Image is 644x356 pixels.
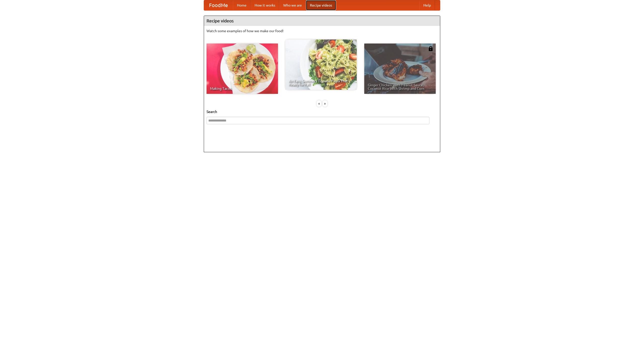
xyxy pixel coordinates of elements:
img: 483408.png [428,46,433,51]
span: An Easy, Summery Tomato Pasta That's Ready for Fall [289,79,353,86]
div: » [323,100,327,107]
span: Making Tacos [210,87,274,90]
a: Making Tacos [207,44,278,94]
a: Who we are [279,0,306,10]
h4: Recipe videos [204,16,440,26]
a: Help [419,0,435,10]
p: Watch some examples of how we make our food! [207,28,437,33]
a: FoodMe [204,0,233,10]
a: How it works [251,0,279,10]
div: « [317,100,321,107]
a: Home [233,0,251,10]
a: Recipe videos [306,0,336,10]
a: An Easy, Summery Tomato Pasta That's Ready for Fall [285,39,357,90]
h5: Search [207,109,437,114]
